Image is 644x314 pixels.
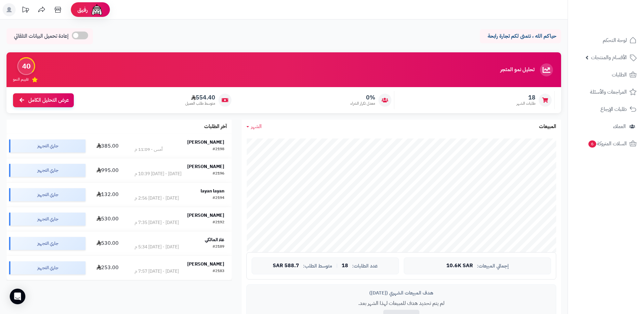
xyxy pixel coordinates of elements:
td: 530.00 [88,231,127,255]
div: [DATE] - [DATE] 10:39 م [135,171,181,177]
span: 588.7 SAR [273,263,299,269]
div: #2183 [213,268,224,275]
strong: [PERSON_NAME] [187,261,224,268]
p: لم يتم تحديد هدف للمبيعات لهذا الشهر بعد. [252,300,551,307]
a: تحديثات المنصة [17,3,33,18]
a: لوحة التحكم [572,33,640,48]
span: 18 [517,94,535,101]
div: #2198 [213,146,224,153]
h3: آخر الطلبات [204,124,227,130]
a: عرض التحليل الكامل [13,93,74,107]
strong: [PERSON_NAME] [187,163,224,170]
span: الشهر [251,123,262,130]
span: المراجعات والأسئلة [590,87,627,97]
span: | [336,263,338,268]
a: طلبات الإرجاع [572,101,640,117]
span: عرض التحليل الكامل [28,97,69,104]
strong: [PERSON_NAME] [187,139,224,146]
strong: غلا المالكي [205,236,224,243]
div: [DATE] - [DATE] 5:34 م [135,244,179,250]
h3: المبيعات [539,124,556,130]
div: #2194 [213,195,224,202]
span: متوسط طلب العميل [185,101,215,106]
span: لوحة التحكم [603,36,627,45]
span: إعادة تحميل البيانات التلقائي [14,33,69,40]
div: Open Intercom Messenger [10,289,25,304]
strong: layan layan [201,188,224,194]
img: ai-face.png [90,3,103,16]
td: 995.00 [88,158,127,182]
div: #2189 [213,244,224,250]
span: إجمالي المبيعات: [477,263,509,269]
span: طلبات الإرجاع [600,105,627,114]
span: رفيق [77,6,88,14]
span: العملاء [613,122,626,131]
span: 554.40 [185,94,215,101]
span: طلبات الشهر [517,101,535,106]
div: #2196 [213,171,224,177]
strong: [PERSON_NAME] [187,212,224,219]
span: الأقسام والمنتجات [591,53,627,62]
span: 18 [342,263,348,269]
td: 132.00 [88,183,127,207]
div: جاري التجهيز [9,237,85,250]
td: 253.00 [88,256,127,280]
a: الشهر [246,123,262,130]
div: جاري التجهيز [9,188,85,201]
div: #2192 [213,219,224,226]
p: حياكم الله ، نتمنى لكم تجارة رابحة [485,33,556,40]
span: 6 [588,140,597,148]
span: 10.6K SAR [446,263,473,269]
a: الطلبات [572,67,640,83]
a: السلات المتروكة6 [572,136,640,151]
span: متوسط الطلب: [303,263,332,269]
span: عدد الطلبات: [352,263,378,269]
div: [DATE] - [DATE] 2:56 م [135,195,179,202]
span: 0% [350,94,375,101]
a: المراجعات والأسئلة [572,84,640,100]
img: logo-2.png [600,5,638,19]
div: هدف المبيعات الشهري ([DATE]) [252,290,551,296]
div: جاري التجهيز [9,261,85,274]
span: معدل تكرار الشراء [350,101,375,106]
div: أمس - 11:09 م [135,146,163,153]
span: السلات المتروكة [588,139,627,148]
div: [DATE] - [DATE] 7:35 م [135,219,179,226]
a: العملاء [572,119,640,134]
td: 385.00 [88,134,127,158]
h3: تحليل نمو المتجر [500,67,534,73]
span: الطلبات [612,70,627,79]
div: جاري التجهيز [9,139,85,152]
span: تقييم النمو [13,77,29,82]
div: جاري التجهيز [9,164,85,177]
div: [DATE] - [DATE] 7:57 م [135,268,179,275]
td: 530.00 [88,207,127,231]
div: جاري التجهيز [9,213,85,226]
